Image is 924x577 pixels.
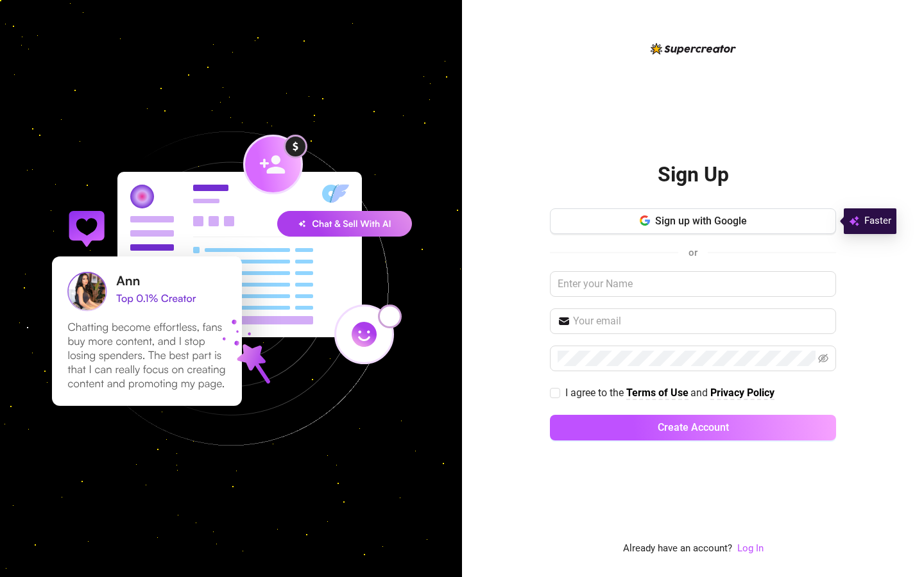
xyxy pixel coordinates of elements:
[623,541,732,556] span: Already have an account?
[689,247,697,258] span: or
[9,67,453,510] img: signup-background-D0MIrEPF.svg
[626,387,689,399] strong: Terms of Use
[864,213,891,229] span: Faster
[651,43,736,54] img: logo-BBDzfeDw.svg
[550,208,836,234] button: Sign up with Google
[849,213,859,229] img: svg%3e
[550,415,836,440] button: Create Account
[690,387,710,399] span: and
[658,162,729,188] h2: Sign Up
[550,271,836,297] input: Enter your Name
[573,314,828,329] input: Your email
[818,353,828,364] span: eye-invisible
[565,387,626,399] span: I agree to the
[710,387,774,399] strong: Privacy Policy
[710,387,774,400] a: Privacy Policy
[658,421,729,433] span: Create Account
[737,541,764,556] a: Log In
[737,542,764,554] a: Log In
[626,387,689,400] a: Terms of Use
[655,215,747,227] span: Sign up with Google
